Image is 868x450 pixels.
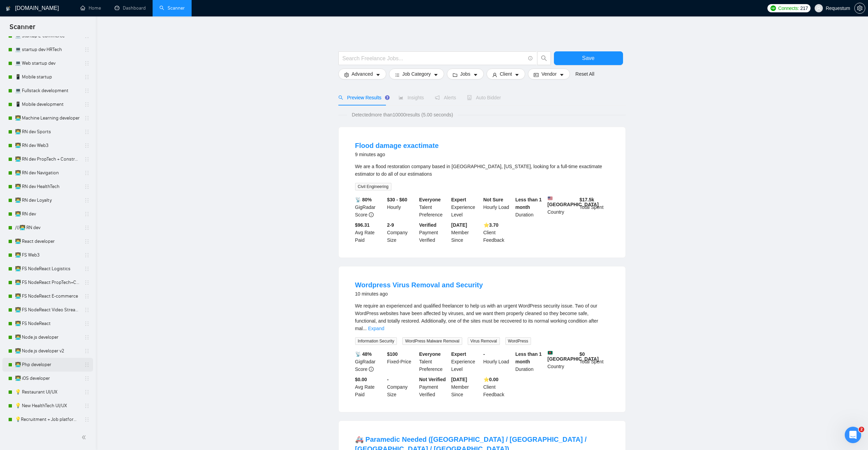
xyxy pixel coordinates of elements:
div: Total Spent [578,196,610,218]
span: bars [395,72,400,77]
a: 👨‍💻 Node.js developer v2 [15,344,80,358]
a: 💡Recruitment + Job platform UI/UX [15,413,80,426]
a: 💡 Restaurant UI/UX [15,385,80,399]
div: We are a flood restoration company based in San Diego, California, looking for a full-time exacti... [355,163,609,178]
span: holder [84,74,90,80]
div: GigRadar Score [354,196,386,218]
div: Member Since [450,376,482,398]
b: [GEOGRAPHIC_DATA] [547,196,599,207]
a: 👨‍💻 RN dev [15,207,80,221]
b: Everyone [419,351,441,357]
a: 👨‍💻 RN dev Navigation [15,166,80,180]
div: Payment Verified [418,376,450,398]
div: Experience Level [450,350,482,373]
a: 📱 Mobile startup [15,70,80,84]
a: 👨‍💻 React developer [15,235,80,248]
iframe: Intercom live chat [845,427,861,443]
span: info-circle [369,367,374,372]
div: Tooltip anchor [384,95,390,101]
a: 👨‍💻 Machine Learning developer [15,111,80,125]
span: robot [467,95,472,100]
span: holder [84,403,90,409]
span: Virus Removal [468,337,500,345]
a: 💡 New HealthTech UI/UX [15,399,80,413]
span: holder [84,376,90,381]
b: $96.31 [355,222,370,228]
span: holder [84,61,90,66]
span: holder [84,293,90,299]
span: holder [84,307,90,313]
button: barsJob Categorycaret-down [389,68,444,79]
div: 10 minutes ago [355,290,483,298]
span: caret-down [559,72,564,77]
b: Expert [451,197,466,202]
span: holder [84,157,90,162]
a: Expand [368,326,384,331]
span: caret-down [473,72,478,77]
div: Fixed-Price [386,350,418,373]
button: settingAdvancedcaret-down [338,68,386,79]
b: $30 - $60 [387,197,407,202]
span: notification [435,95,440,100]
span: Information Security [355,337,397,345]
a: /()👨‍💻 RN dev [15,221,80,235]
span: holder [84,266,90,272]
b: [DATE] [451,377,467,382]
b: - [483,351,485,357]
span: area-chart [399,95,403,100]
div: Hourly [386,196,418,218]
a: 👨‍💻 RN dev HealthTech [15,180,80,193]
b: Less than 1 month [515,351,542,364]
span: holder [84,115,90,121]
b: $ 100 [387,351,398,357]
span: WordPress [505,337,531,345]
span: folder [453,72,457,77]
a: 👨‍💻 iOS developer [15,372,80,385]
a: 👨‍💻 FS NodeReact E-commerce [15,289,80,303]
span: holder [84,129,90,135]
a: 👨‍💻 FS NodeReact [15,317,80,330]
a: setting [854,5,865,11]
div: We require an experienced and qualified freelancer to help us with an urgent WordPress security i... [355,302,609,332]
span: holder [84,88,90,93]
span: holder [84,321,90,326]
span: holder [84,143,90,148]
a: dashboardDashboard [115,5,146,11]
b: ⭐️ 0.00 [483,377,498,382]
span: ... [363,326,367,331]
div: Member Since [450,221,482,244]
a: 👨‍💻 RN dev Loyalty [15,193,80,207]
span: Scanner [4,22,41,36]
a: Reset All [575,70,594,78]
a: 👨‍💻 FS Web3 [15,248,80,262]
span: holder [84,389,90,395]
span: Client [500,70,512,78]
span: user [492,72,497,77]
span: holder [84,102,90,107]
button: search [537,51,551,65]
b: [DATE] [451,222,467,228]
span: holder [84,417,90,422]
b: Not Verified [419,377,446,382]
span: Job Category [402,70,431,78]
span: holder [84,211,90,217]
span: Preview Results [338,95,388,100]
b: ⭐️ 3.70 [483,222,498,228]
a: 👨‍💻 RN dev Sports [15,125,80,139]
span: Connects: [778,4,799,12]
span: Insights [399,95,424,100]
span: holder [84,170,90,176]
b: $0.00 [355,377,367,382]
input: Search Freelance Jobs... [342,54,525,63]
div: Company Size [386,376,418,398]
div: Duration [514,196,546,218]
span: user [816,6,821,11]
b: $ 0 [580,351,585,357]
span: holder [84,280,90,285]
div: Talent Preference [418,350,450,373]
button: setting [854,3,865,14]
span: holder [84,47,90,52]
span: Auto Bidder [467,95,501,100]
img: logo [6,3,11,14]
a: 💻 startup dev HRTech [15,43,80,57]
